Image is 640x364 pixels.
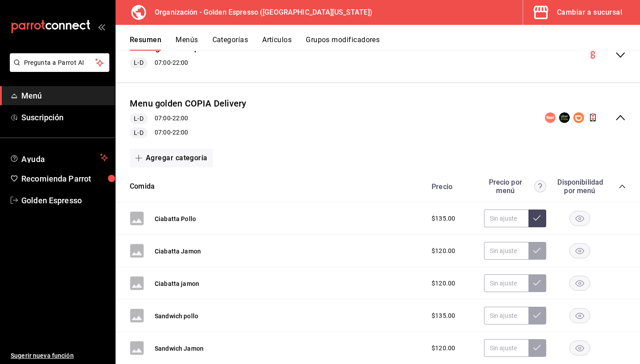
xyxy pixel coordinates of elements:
[432,311,455,320] span: $135.00
[130,36,161,51] button: Resumen
[155,214,196,223] button: Ciabatta Pollo
[432,344,455,353] span: $120.00
[423,182,480,191] div: Precio
[21,111,108,123] span: Suscripción
[306,36,380,51] button: Grupos modificadores
[155,247,201,256] button: Ciabatta Jamon
[21,90,108,102] span: Menú
[484,274,528,292] input: Sin ajuste
[484,242,528,260] input: Sin ajuste
[155,279,199,288] button: Ciabatta jamon
[148,7,372,18] h3: Organización - Golden Espresso ([GEOGRAPHIC_DATA][US_STATE])
[484,178,546,195] div: Precio por menú
[130,36,640,51] div: navigation tabs
[6,64,109,74] a: Pregunta a Parrot AI
[130,127,247,138] div: 07:00 - 22:00
[11,351,108,360] span: Sugerir nueva función
[432,246,455,256] span: $120.00
[21,194,108,206] span: Golden Espresso
[130,113,247,124] div: 07:00 - 22:00
[176,36,198,51] button: Menús
[212,36,248,51] button: Categorías
[130,128,147,138] span: L-D
[130,58,147,67] span: L-D
[619,183,626,190] button: collapse-category-row
[557,178,602,195] div: Disponibilidad por menú
[155,312,198,320] button: Sandwich pollo
[130,182,155,192] button: Comida
[116,90,640,146] div: collapse-menu-row
[557,6,622,19] div: Cambiar a sucursal
[484,339,528,357] input: Sin ajuste
[21,152,96,163] span: Ayuda
[262,36,292,51] button: Artículos
[130,58,256,68] div: 07:00 - 22:00
[116,34,640,75] div: collapse-menu-row
[21,173,108,185] span: Recomienda Parrot
[155,344,204,353] button: Sandwich Jamon
[24,58,96,67] span: Pregunta a Parrot AI
[484,307,528,324] input: Sin ajuste
[130,114,147,123] span: L-D
[484,210,528,227] input: Sin ajuste
[130,97,247,110] button: Menu golden COPIA Delivery
[98,23,105,30] button: open_drawer_menu
[432,214,455,223] span: $135.00
[10,53,109,72] button: Pregunta a Parrot AI
[130,149,213,167] button: Agregar categoría
[432,279,455,288] span: $120.00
